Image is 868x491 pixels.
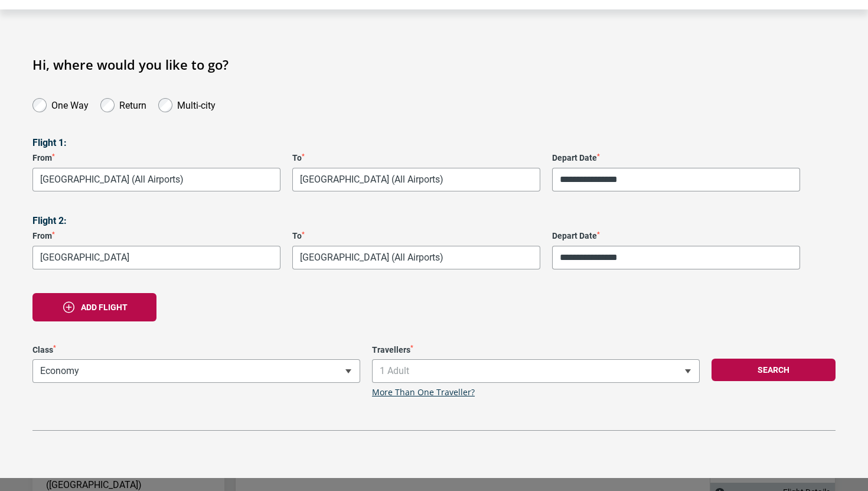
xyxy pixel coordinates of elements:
[372,345,700,355] label: Travellers
[32,57,836,72] h1: Hi, where would you like to go?
[177,97,216,111] label: Multi-city
[33,360,360,382] span: Economy
[372,359,700,383] span: 1 Adult
[51,97,89,111] label: One Way
[32,359,360,383] span: Economy
[292,153,540,163] label: To
[552,153,800,163] label: Depart Date
[293,246,540,269] span: Melbourne (All Airports)
[32,246,280,269] span: Zurich Airport
[552,231,800,241] label: Depart Date
[292,246,540,269] span: Melbourne (All Airports)
[33,246,280,269] span: Zurich Airport
[32,215,836,226] h3: Flight 2:
[372,388,475,398] a: More Than One Traveller?
[373,360,699,382] span: 1 Adult
[33,168,280,191] span: Melbourne (All Airports)
[292,168,540,191] span: Rome (All Airports)
[32,345,360,355] label: Class
[32,293,156,321] button: Add flight
[293,168,540,191] span: Rome (All Airports)
[32,153,280,163] label: From
[32,168,280,191] span: Melbourne (All Airports)
[119,97,146,111] label: Return
[712,359,836,381] button: Search
[292,231,540,241] label: To
[32,137,836,148] h3: Flight 1:
[32,231,280,241] label: From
